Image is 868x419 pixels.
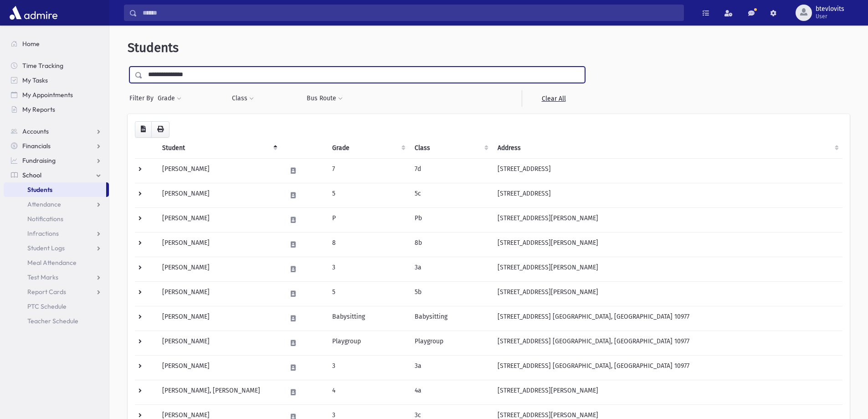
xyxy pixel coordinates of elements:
td: 5 [327,281,409,306]
th: Grade: activate to sort column ascending [327,138,409,159]
a: Test Marks [4,270,109,285]
td: [PERSON_NAME] [157,257,281,281]
span: User [816,13,844,20]
a: Infractions [4,226,109,241]
td: 3a [409,257,492,281]
a: Teacher Schedule [4,314,109,328]
span: Notifications [27,215,63,223]
td: [STREET_ADDRESS][PERSON_NAME] [492,257,842,281]
td: [PERSON_NAME] [157,232,281,257]
td: 3 [327,257,409,281]
button: Bus Route [306,90,343,107]
td: P [327,207,409,232]
a: Clear All [522,90,585,107]
a: Student Logs [4,241,109,255]
span: Students [128,40,179,55]
td: 3 [327,355,409,380]
th: Student: activate to sort column descending [157,138,281,159]
button: Print [151,121,169,138]
a: Financials [4,139,109,153]
button: Grade [157,90,182,107]
th: Address: activate to sort column ascending [492,138,842,159]
span: My Reports [22,105,55,114]
input: Search [137,5,683,21]
a: PTC Schedule [4,299,109,314]
button: CSV [135,121,152,138]
span: Teacher Schedule [27,317,78,325]
td: [STREET_ADDRESS][PERSON_NAME] [492,281,842,306]
a: Accounts [4,124,109,139]
span: Accounts [22,127,49,135]
td: 4 [327,380,409,404]
a: My Reports [4,102,109,117]
td: Playgroup [409,331,492,355]
span: Test Marks [27,273,58,281]
span: Infractions [27,229,59,238]
a: Attendance [4,197,109,212]
td: 7d [409,158,492,183]
a: Students [4,182,106,197]
td: [STREET_ADDRESS][PERSON_NAME] [492,207,842,232]
td: [PERSON_NAME] [157,331,281,355]
td: [PERSON_NAME] [157,355,281,380]
td: [PERSON_NAME] [157,158,281,183]
a: Time Tracking [4,58,109,73]
td: [PERSON_NAME] [157,281,281,306]
span: My Tasks [22,76,48,84]
span: Filter By [129,93,157,103]
a: School [4,168,109,182]
img: AdmirePro [7,4,60,22]
a: Report Cards [4,285,109,299]
a: My Tasks [4,73,109,88]
a: Notifications [4,212,109,226]
td: 7 [327,158,409,183]
td: Playgroup [327,331,409,355]
td: [PERSON_NAME] [157,207,281,232]
span: Financials [22,142,51,150]
td: [PERSON_NAME] [157,183,281,207]
td: Babysitting [409,306,492,331]
a: Meal Attendance [4,255,109,270]
td: [PERSON_NAME] [157,306,281,331]
span: Report Cards [27,288,66,296]
td: 8b [409,232,492,257]
span: Time Tracking [22,62,63,70]
button: Class [231,90,254,107]
td: 5c [409,183,492,207]
td: [STREET_ADDRESS] [492,158,842,183]
span: My Appointments [22,91,73,99]
td: [STREET_ADDRESS][PERSON_NAME] [492,232,842,257]
td: [STREET_ADDRESS] [GEOGRAPHIC_DATA], [GEOGRAPHIC_DATA] 10977 [492,355,842,380]
span: Meal Attendance [27,259,77,267]
td: [STREET_ADDRESS] [GEOGRAPHIC_DATA], [GEOGRAPHIC_DATA] 10977 [492,306,842,331]
span: Student Logs [27,244,65,252]
span: PTC Schedule [27,302,67,310]
span: btevlovits [816,5,844,13]
a: Home [4,36,109,51]
td: [STREET_ADDRESS] [GEOGRAPHIC_DATA], [GEOGRAPHIC_DATA] 10977 [492,331,842,355]
span: Attendance [27,200,61,208]
a: My Appointments [4,88,109,102]
th: Class: activate to sort column ascending [409,138,492,159]
span: Fundraising [22,156,56,165]
td: 5 [327,183,409,207]
a: Fundraising [4,153,109,168]
td: Babysitting [327,306,409,331]
span: School [22,171,41,179]
td: [STREET_ADDRESS][PERSON_NAME] [492,380,842,404]
span: Home [22,40,40,48]
td: [STREET_ADDRESS] [492,183,842,207]
td: [PERSON_NAME], [PERSON_NAME] [157,380,281,404]
td: 3a [409,355,492,380]
td: 8 [327,232,409,257]
td: Pb [409,207,492,232]
td: 4a [409,380,492,404]
td: 5b [409,281,492,306]
span: Students [27,186,52,194]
